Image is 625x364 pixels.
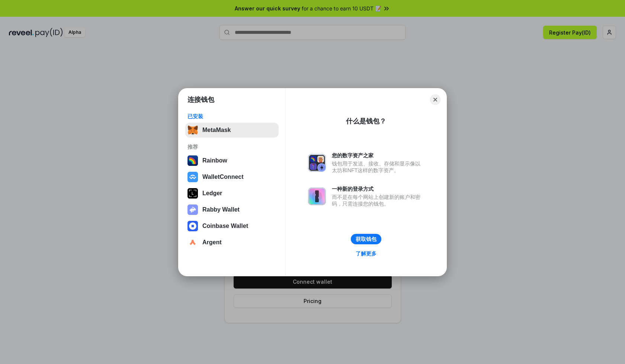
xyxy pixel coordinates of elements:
[351,249,381,258] a: 了解更多
[202,223,248,229] div: Coinbase Wallet
[187,204,198,215] img: svg+xml,%3Csvg%20xmlns%3D%22http%3A%2F%2Fwww.w3.org%2F2000%2Fsvg%22%20fill%3D%22none%22%20viewBox...
[187,221,198,231] img: svg+xml,%3Csvg%20width%3D%2228%22%20height%3D%2228%22%20viewBox%3D%220%200%2028%2028%22%20fill%3D...
[308,154,326,172] img: svg+xml,%3Csvg%20xmlns%3D%22http%3A%2F%2Fwww.w3.org%2F2000%2Fsvg%22%20fill%3D%22none%22%20viewBox...
[185,235,279,250] button: Argent
[346,117,386,126] div: 什么是钱包？
[187,188,198,199] img: svg+xml,%3Csvg%20xmlns%3D%22http%3A%2F%2Fwww.w3.org%2F2000%2Fsvg%22%20width%3D%2228%22%20height%3...
[202,239,222,246] div: Argent
[202,127,231,133] div: MetaMask
[202,157,227,164] div: Rainbow
[308,187,326,205] img: svg+xml,%3Csvg%20xmlns%3D%22http%3A%2F%2Fwww.w3.org%2F2000%2Fsvg%22%20fill%3D%22none%22%20viewBox...
[185,202,279,217] button: Rabby Wallet
[332,152,424,159] div: 您的数字资产之家
[185,219,279,233] button: Coinbase Wallet
[356,236,376,242] div: 获取钱包
[202,190,222,197] div: Ledger
[202,206,240,213] div: Rabby Wallet
[185,123,279,138] button: MetaMask
[332,186,424,192] div: 一种新的登录方式
[332,160,424,174] div: 钱包用于发送、接收、存储和显示像以太坊和NFT这样的数字资产。
[187,95,214,104] h1: 连接钱包
[187,144,276,150] div: 推荐
[187,155,198,166] img: svg+xml,%3Csvg%20width%3D%22120%22%20height%3D%22120%22%20viewBox%3D%220%200%20120%20120%22%20fil...
[332,194,424,207] div: 而不是在每个网站上创建新的账户和密码，只需连接您的钱包。
[185,186,279,201] button: Ledger
[187,172,198,182] img: svg+xml,%3Csvg%20width%3D%2228%22%20height%3D%2228%22%20viewBox%3D%220%200%2028%2028%22%20fill%3D...
[187,125,198,135] img: svg+xml,%3Csvg%20fill%3D%22none%22%20height%3D%2233%22%20viewBox%3D%220%200%2035%2033%22%20width%...
[185,153,279,168] button: Rainbow
[187,237,198,248] img: svg+xml,%3Csvg%20width%3D%2228%22%20height%3D%2228%22%20viewBox%3D%220%200%2028%2028%22%20fill%3D...
[351,234,381,244] button: 获取钱包
[356,250,376,257] div: 了解更多
[187,113,276,120] div: 已安装
[430,94,440,105] button: Close
[202,174,244,180] div: WalletConnect
[185,170,279,184] button: WalletConnect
